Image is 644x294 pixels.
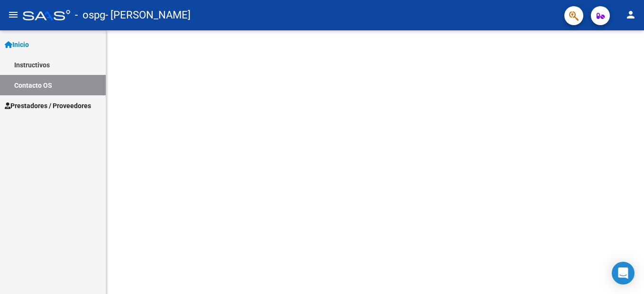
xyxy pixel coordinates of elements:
div: Open Intercom Messenger [612,262,635,285]
mat-icon: person [625,9,636,20]
span: - ospg [75,5,105,26]
span: Inicio [5,39,29,50]
mat-icon: menu [8,9,19,20]
span: - [PERSON_NAME] [105,5,191,26]
span: Prestadores / Proveedores [5,101,91,111]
